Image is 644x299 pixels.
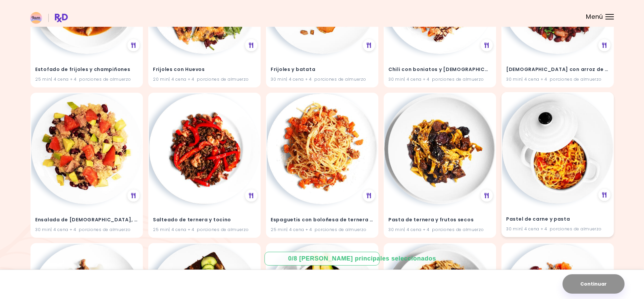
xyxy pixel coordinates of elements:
div: 30 min | 4 cena + 4 porciones de almuerzo [506,76,609,83]
div: 20 min | 4 cena + 4 porciones de almuerzo [153,76,256,83]
div: Ver el plan de alimentación [481,39,493,51]
div: 30 min | 4 cena + 4 porciones de almuerzo [35,227,138,233]
h4: Chili con boniatos y judías [388,64,491,75]
div: 0 / 8 [PERSON_NAME] principales seleccionados [288,254,356,263]
h4: Frijoles y batata [271,64,374,75]
div: Ver el plan de alimentación [363,190,375,202]
span: Menú [586,14,603,20]
div: 25 min | 4 cena + 4 porciones de almuerzo [271,227,374,233]
button: Continuar [562,274,625,294]
div: Ver el plan de alimentación [363,39,375,51]
div: Ver el plan de alimentación [598,39,610,51]
div: 30 min | 4 cena + 4 porciones de almuerzo [506,226,609,232]
div: Ver el plan de alimentación [245,39,257,51]
div: Ver el plan de alimentación [127,190,140,202]
h4: Espaguetis con boloñesa de ternera y zanahoria [271,215,374,225]
div: 30 min | 4 cena + 4 porciones de almuerzo [271,76,374,83]
h4: Judías con arroz de coliflor [506,64,609,75]
h4: Pasta de ternera y frutos secos [388,215,491,225]
h4: Frijoles con Huevos [153,64,256,75]
div: Ver el plan de alimentación [245,190,257,202]
div: 30 min | 4 cena + 4 porciones de almuerzo [388,227,491,233]
div: 25 min | 4 cena + 4 porciones de almuerzo [35,76,138,83]
div: Ver el plan de alimentación [481,190,493,202]
div: Ver el plan de alimentación [127,39,140,51]
h4: Pastel de carne y pasta [506,214,609,225]
div: 30 min | 4 cena + 4 porciones de almuerzo [388,76,491,83]
h4: Salteado de ternera y tocino [153,215,256,225]
h4: Estofado de frijoles y champiñones [35,64,138,75]
img: RxDiet [30,12,68,24]
h4: Ensalada de judías, atún y quinoa [35,215,138,225]
div: Ver el plan de alimentación [598,189,610,201]
div: 25 min | 4 cena + 4 porciones de almuerzo [153,227,256,233]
